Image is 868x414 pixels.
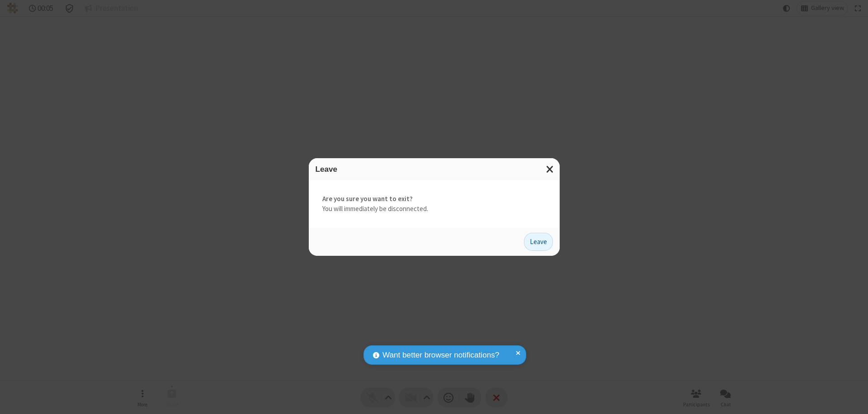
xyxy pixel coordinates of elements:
button: Leave [524,233,553,251]
h3: Leave [316,165,553,174]
span: Want better browser notifications? [382,349,499,361]
div: You will immediately be disconnected. [309,180,560,228]
strong: Are you sure you want to exit? [322,194,546,204]
button: Close modal [541,158,560,180]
